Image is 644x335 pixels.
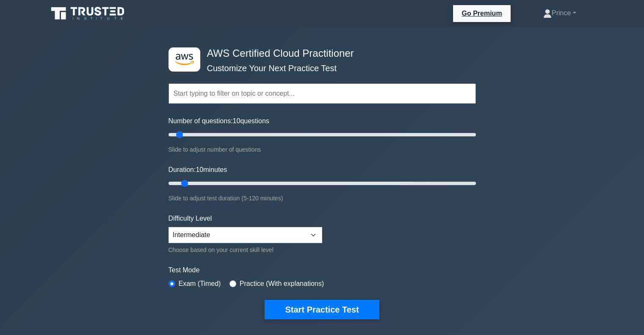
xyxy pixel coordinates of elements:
label: Exam (Timed) [179,279,221,289]
div: Slide to adjust number of questions [169,144,476,155]
div: Choose based on your current skill level [169,245,322,255]
label: Practice (With explanations) [240,279,324,289]
a: Go Premium [456,8,507,19]
button: Start Practice Test [265,300,379,319]
h4: AWS Certified Cloud Practitioner [204,47,434,60]
input: Start typing to filter on topic or concept... [169,83,476,104]
span: 10 [233,117,240,125]
div: Slide to adjust test duration (5-120 minutes) [169,193,476,203]
span: 10 [196,166,203,173]
label: Test Mode [169,265,476,275]
label: Duration: minutes [169,165,227,175]
label: Difficulty Level [169,213,212,224]
a: Prince [523,5,596,22]
label: Number of questions: questions [169,116,269,126]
